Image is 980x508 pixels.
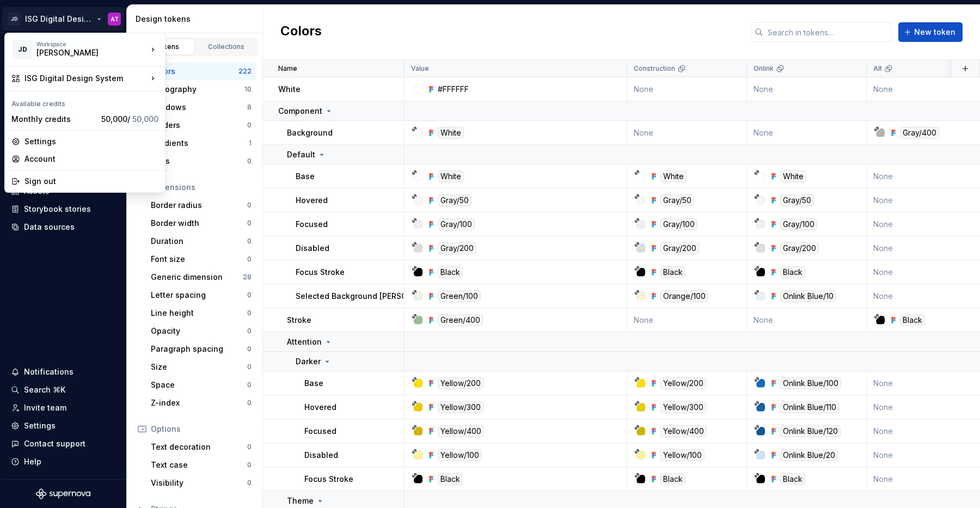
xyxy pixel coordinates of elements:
[132,114,158,124] span: 50,000
[11,114,97,125] div: Monthly credits
[13,40,32,59] div: JD
[24,73,148,84] div: ISG Digital Design System
[24,154,158,164] div: Account
[36,47,129,58] div: [PERSON_NAME]
[101,114,158,124] span: 50,000 /
[24,176,158,187] div: Sign out
[36,41,148,47] div: Workspace
[24,136,158,147] div: Settings
[7,93,163,111] div: Available credits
